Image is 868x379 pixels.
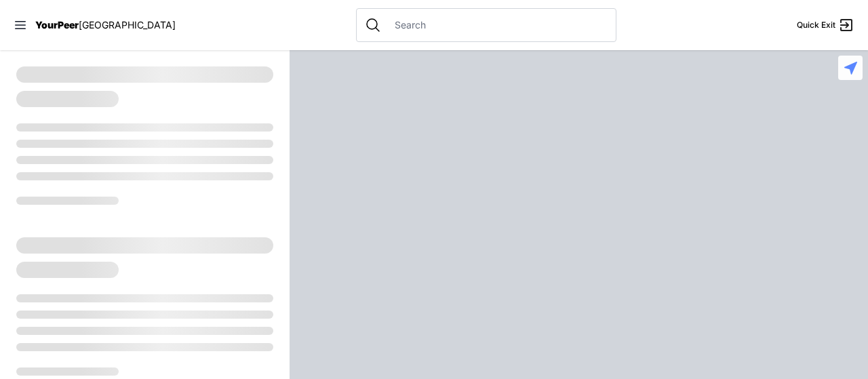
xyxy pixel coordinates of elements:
span: [GEOGRAPHIC_DATA] [79,19,176,31]
span: YourPeer [35,19,79,31]
a: Quick Exit [797,17,854,33]
input: Search [387,18,608,32]
span: Quick Exit [797,20,835,31]
a: YourPeer[GEOGRAPHIC_DATA] [35,21,176,29]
